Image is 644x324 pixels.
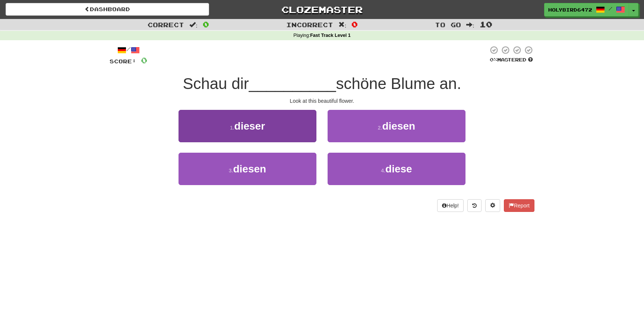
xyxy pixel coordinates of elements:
div: Mastered [488,57,534,63]
small: 4 . [381,168,385,174]
a: HolyBird6472 / [544,3,629,16]
button: 4.diese [328,153,465,185]
span: Incorrect [286,21,333,28]
span: Schau dir [183,75,249,92]
button: Report [504,199,534,212]
span: dieser [234,120,265,132]
span: : [189,22,198,28]
small: 1 . [230,125,234,131]
a: Clozemaster [220,3,424,16]
span: : [466,22,474,28]
span: diesen [233,163,266,175]
span: Score: [110,58,136,64]
span: diese [385,163,412,175]
div: / [110,45,147,55]
span: HolyBird6472 [548,6,592,13]
span: diesen [382,120,415,132]
button: Round history (alt+y) [467,199,482,212]
div: Look at this beautiful flower. [110,97,534,105]
span: 0 [141,55,147,65]
button: 2.diesen [328,110,465,142]
small: 2 . [378,125,382,131]
span: : [338,22,347,28]
span: 0 % [490,57,497,63]
span: schöne Blume an. [336,75,461,92]
span: __________ [249,75,336,92]
strong: Fast Track Level 1 [310,33,351,38]
span: 0 [351,20,358,29]
span: Correct [148,21,184,28]
span: 10 [480,20,492,29]
button: 3.diesen [179,153,316,185]
button: Help! [437,199,464,212]
small: 3 . [229,168,233,174]
a: Dashboard [6,3,209,16]
span: 0 [203,20,209,29]
button: 1.dieser [179,110,316,142]
span: / [609,6,612,11]
span: To go [435,21,461,28]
